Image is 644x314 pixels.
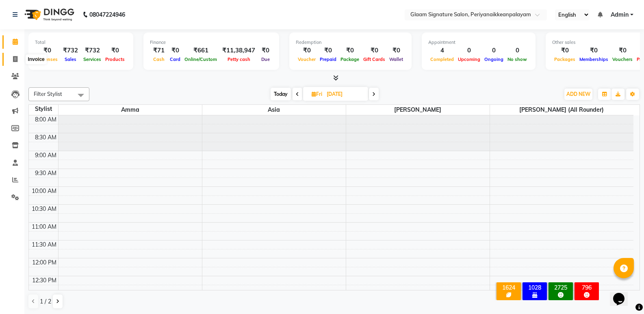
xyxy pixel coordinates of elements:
[387,56,405,62] span: Wallet
[30,276,58,285] div: 12:30 PM
[552,46,577,55] div: ₹0
[428,46,456,55] div: 4
[89,3,125,26] b: 08047224946
[271,88,291,100] span: Today
[610,282,636,306] iframe: chat widget
[346,105,490,115] span: [PERSON_NAME]
[482,46,505,55] div: 0
[505,46,529,55] div: 0
[324,88,365,100] input: 2025-08-01
[81,56,103,62] span: Services
[361,56,387,62] span: Gift Cards
[33,151,58,160] div: 9:00 AM
[610,46,635,55] div: ₹0
[150,46,168,55] div: ₹71
[338,56,361,62] span: Package
[182,46,219,55] div: ₹661
[35,39,127,46] div: Total
[611,11,629,19] span: Admin
[387,46,405,55] div: ₹0
[505,56,529,62] span: No show
[610,56,635,62] span: Vouchers
[63,56,78,62] span: Sales
[296,39,405,46] div: Redemption
[30,240,58,249] div: 11:30 AM
[552,56,577,62] span: Packages
[103,56,127,62] span: Products
[577,46,610,55] div: ₹0
[35,46,60,55] div: ₹0
[577,56,610,62] span: Memberships
[103,46,127,55] div: ₹0
[226,56,252,62] span: Petty cash
[30,205,58,213] div: 10:30 AM
[34,91,62,97] span: Filter Stylist
[33,133,58,142] div: 8:30 AM
[576,284,597,291] div: 796
[202,105,346,115] span: Asia
[550,284,571,291] div: 2725
[168,46,182,55] div: ₹0
[428,56,456,62] span: Completed
[168,56,182,62] span: Card
[219,46,258,55] div: ₹11,38,947
[259,56,272,62] span: Due
[482,56,505,62] span: Ongoing
[310,91,324,97] span: Fri
[29,105,58,113] div: Stylist
[498,284,519,291] div: 1624
[81,46,103,55] div: ₹732
[361,46,387,55] div: ₹0
[21,3,76,26] img: logo
[456,46,482,55] div: 0
[33,115,58,124] div: 8:00 AM
[338,46,361,55] div: ₹0
[150,39,273,46] div: Finance
[26,54,46,64] div: Invoice
[490,105,634,115] span: [PERSON_NAME] (all rounder)
[318,46,338,55] div: ₹0
[30,258,58,267] div: 12:00 PM
[151,56,167,62] span: Cash
[428,39,529,46] div: Appointment
[40,297,51,306] span: 1 / 2
[524,284,545,291] div: 1028
[30,187,58,195] div: 10:00 AM
[564,89,592,100] button: ADD NEW
[296,46,318,55] div: ₹0
[59,105,202,115] span: Amma
[258,46,273,55] div: ₹0
[30,223,58,231] div: 11:00 AM
[318,56,338,62] span: Prepaid
[60,46,81,55] div: ₹732
[566,91,590,97] span: ADD NEW
[456,56,482,62] span: Upcoming
[296,56,318,62] span: Voucher
[33,169,58,178] div: 9:30 AM
[182,56,219,62] span: Online/Custom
